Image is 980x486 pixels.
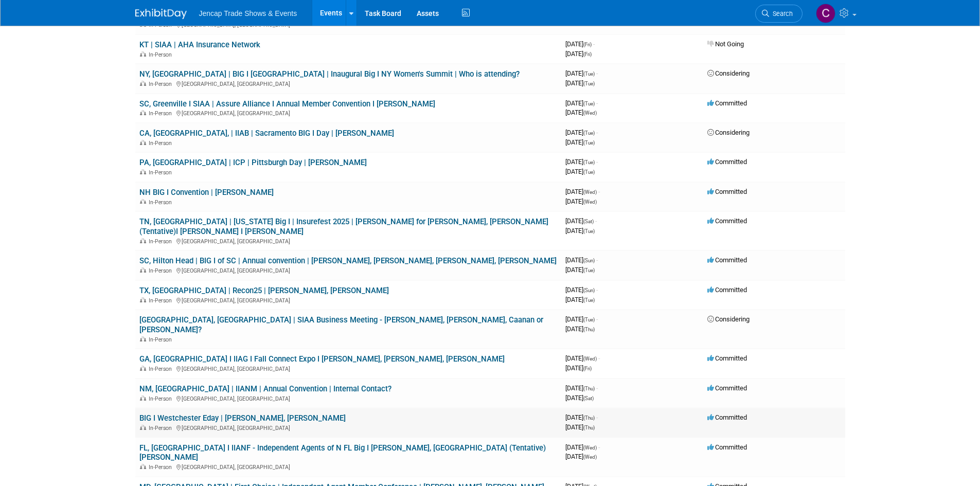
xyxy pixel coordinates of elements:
[596,315,598,323] span: -
[565,99,598,107] span: [DATE]
[149,238,175,245] span: In-Person
[139,217,548,236] a: TN, [GEOGRAPHIC_DATA] | [US_STATE] Big I | Insurefest 2025 | [PERSON_NAME] for [PERSON_NAME], [PE...
[565,158,598,166] span: [DATE]
[139,286,389,295] a: TX, [GEOGRAPHIC_DATA] | Recon25 | [PERSON_NAME], [PERSON_NAME]
[140,464,146,469] img: In-Person Event
[583,81,595,86] span: (Tue)
[140,395,146,401] img: In-Person Event
[149,366,175,372] span: In-Person
[583,219,594,224] span: (Sat)
[595,217,597,225] span: -
[139,384,391,393] a: NM, [GEOGRAPHIC_DATA] | IIANM | Annual Convention | Internal Contact?
[707,158,747,166] span: Committed
[139,79,557,87] div: [GEOGRAPHIC_DATA], [GEOGRAPHIC_DATA]
[583,356,597,362] span: (Wed)
[583,327,595,332] span: (Thu)
[598,443,600,451] span: -
[565,453,597,460] span: [DATE]
[816,4,835,23] img: Christopher Reid
[140,267,146,273] img: In-Person Event
[139,462,557,471] div: [GEOGRAPHIC_DATA], [GEOGRAPHIC_DATA]
[583,199,597,205] span: (Wed)
[583,297,595,303] span: (Tue)
[755,5,803,23] a: Search
[149,297,175,304] span: In-Person
[199,9,297,17] span: Jencap Trade Shows & Events
[596,99,598,107] span: -
[565,168,595,175] span: [DATE]
[565,266,595,274] span: [DATE]
[565,423,595,431] span: [DATE]
[583,415,595,421] span: (Thu)
[565,129,598,136] span: [DATE]
[583,317,595,322] span: (Tue)
[565,138,595,146] span: [DATE]
[565,109,597,116] span: [DATE]
[149,169,175,176] span: In-Person
[583,42,592,47] span: (Fri)
[139,40,260,49] a: KT | SIAA | AHA Insurance Network
[139,129,394,138] a: CA, [GEOGRAPHIC_DATA], | IIAB | Sacramento BIG I Day | [PERSON_NAME]
[596,384,598,392] span: -
[139,296,557,304] div: [GEOGRAPHIC_DATA], [GEOGRAPHIC_DATA]
[140,199,146,204] img: In-Person Event
[139,354,505,364] a: GA, [GEOGRAPHIC_DATA] I IIAG I Fall Connect Expo I [PERSON_NAME], [PERSON_NAME], [PERSON_NAME]
[140,425,146,430] img: In-Person Event
[565,197,597,205] span: [DATE]
[149,199,175,206] span: In-Person
[140,110,146,115] img: In-Person Event
[149,395,175,402] span: In-Person
[139,364,557,372] div: [GEOGRAPHIC_DATA], [GEOGRAPHIC_DATA]
[596,286,598,294] span: -
[565,443,600,451] span: [DATE]
[707,188,747,195] span: Committed
[149,81,175,87] span: In-Person
[140,297,146,302] img: In-Person Event
[139,69,520,79] a: NY, [GEOGRAPHIC_DATA] | BIG I [GEOGRAPHIC_DATA] | Inaugural Big I NY Women's Summit | Who is atte...
[707,69,750,77] span: Considering
[707,256,747,264] span: Committed
[149,425,175,431] span: In-Person
[583,101,595,106] span: (Tue)
[707,384,747,392] span: Committed
[707,413,747,421] span: Committed
[140,238,146,243] img: In-Person Event
[565,286,598,294] span: [DATE]
[139,423,557,431] div: [GEOGRAPHIC_DATA], [GEOGRAPHIC_DATA]
[596,413,598,421] span: -
[149,51,175,58] span: In-Person
[565,50,592,58] span: [DATE]
[149,140,175,147] span: In-Person
[583,445,597,451] span: (Wed)
[140,81,146,86] img: In-Person Event
[596,129,598,136] span: -
[565,256,598,264] span: [DATE]
[140,336,146,341] img: In-Person Event
[565,315,598,323] span: [DATE]
[139,158,367,167] a: PA, [GEOGRAPHIC_DATA] | ICP | Pittsburgh Day | [PERSON_NAME]
[565,227,595,235] span: [DATE]
[583,454,597,460] span: (Wed)
[596,158,598,166] span: -
[140,366,146,371] img: In-Person Event
[149,336,175,343] span: In-Person
[565,413,598,421] span: [DATE]
[583,169,595,175] span: (Tue)
[565,394,594,402] span: [DATE]
[769,10,793,17] span: Search
[135,9,187,19] img: ExhibitDay
[707,129,750,136] span: Considering
[596,69,598,77] span: -
[139,237,557,245] div: [GEOGRAPHIC_DATA], [GEOGRAPHIC_DATA]
[140,169,146,174] img: In-Person Event
[139,413,346,423] a: BIG I Westchester Eday | [PERSON_NAME], [PERSON_NAME]
[583,189,597,195] span: (Wed)
[583,228,595,234] span: (Tue)
[707,315,750,323] span: Considering
[707,217,747,225] span: Committed
[565,79,595,87] span: [DATE]
[598,354,600,362] span: -
[140,51,146,57] img: In-Person Event
[583,267,595,273] span: (Tue)
[139,109,557,117] div: [GEOGRAPHIC_DATA], [GEOGRAPHIC_DATA]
